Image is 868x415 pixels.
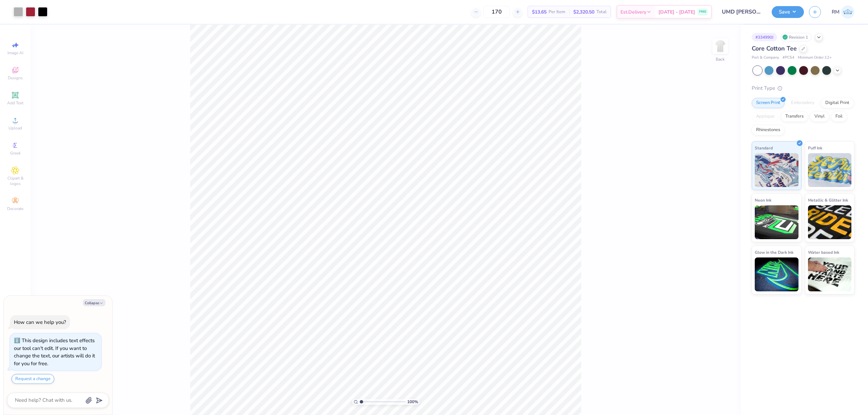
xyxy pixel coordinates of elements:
[781,111,808,122] div: Transfers
[752,125,785,135] div: Rhinestones
[7,50,23,56] span: Image AI
[596,8,607,16] span: Total
[755,249,793,256] span: Glow in the Dark Ink
[407,399,418,405] span: 100 %
[620,8,646,16] span: Est. Delivery
[798,55,832,61] span: Minimum Order: 12 +
[832,8,840,16] span: RM
[10,150,21,156] span: Greek
[772,6,804,18] button: Save
[808,257,852,291] img: Water based Ink
[755,196,771,204] span: Neon Ink
[787,98,819,108] div: Embroidery
[717,5,767,19] input: Untitled Design
[8,75,23,81] span: Designs
[841,5,854,19] img: Ronald Manipon
[808,153,852,187] img: Puff Ink
[532,8,547,16] span: $13.65
[808,144,822,151] span: Puff Ink
[7,206,23,211] span: Decorate
[699,9,706,14] span: FREE
[14,337,95,367] div: This design includes text effects our tool can't edit. If you want to change the text, our artist...
[752,98,785,108] div: Screen Print
[783,55,794,61] span: # PC54
[752,84,854,92] div: Print Type
[752,33,777,41] div: # 334990J
[755,257,798,291] img: Glow in the Dark Ink
[573,8,594,16] span: $2,320.50
[752,55,779,61] span: Port & Company
[658,8,695,16] span: [DATE] - [DATE]
[7,100,23,106] span: Add Text
[755,205,798,239] img: Neon Ink
[8,125,22,131] span: Upload
[821,98,854,108] div: Digital Print
[484,6,510,18] input: – –
[12,374,54,384] button: Request a change
[83,299,105,306] button: Collapse
[808,205,852,239] img: Metallic & Glitter Ink
[549,8,565,16] span: Per Item
[810,111,829,122] div: Vinyl
[716,56,725,62] div: Back
[781,33,812,41] div: Revision 1
[752,111,779,122] div: Applique
[752,44,797,53] span: Core Cotton Tee
[755,153,798,187] img: Standard
[713,39,727,53] img: Back
[831,111,847,122] div: Foil
[808,249,839,256] span: Water based Ink
[14,319,66,326] div: How can we help you?
[755,144,773,151] span: Standard
[808,196,848,204] span: Metallic & Glitter Ink
[3,175,27,186] span: Clipart & logos
[832,5,854,19] a: RM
